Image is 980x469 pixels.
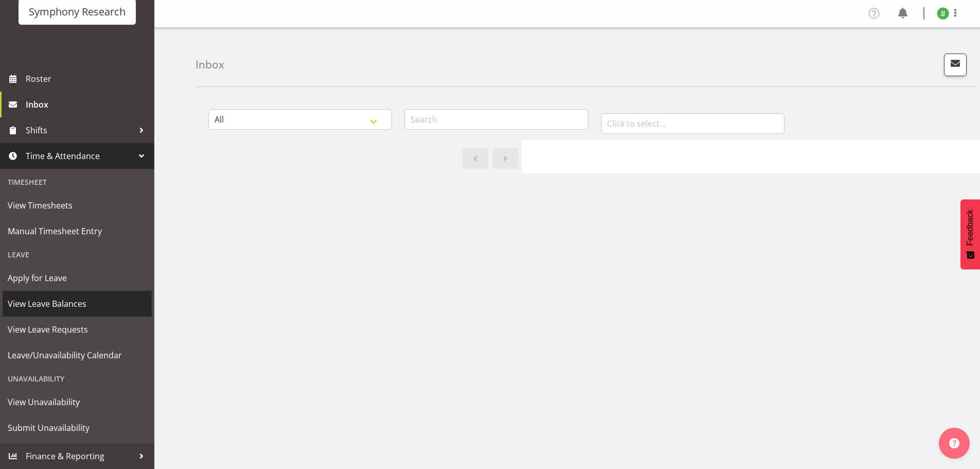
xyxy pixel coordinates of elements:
a: Leave/Unavailability Calendar [3,342,152,368]
span: Time & Attendance [26,148,134,164]
a: View Leave Requests [3,317,152,342]
div: Timesheet [3,171,152,193]
span: Shifts [26,123,134,138]
button: Feedback - Show survey [960,199,980,269]
span: Leave/Unavailability Calendar [8,348,147,363]
input: Search [404,109,588,130]
span: Inbox [26,97,149,112]
div: Unavailability [3,368,152,389]
div: Leave [3,244,152,265]
span: Feedback [966,210,975,246]
a: View Leave Balances [3,291,152,317]
input: Click to select... [601,113,785,134]
img: help-xxl-2.png [949,438,959,448]
span: Manual Timesheet Entry [8,223,147,239]
a: Previous page [462,148,488,169]
span: Apply for Leave [8,270,147,286]
img: joshua-joel11891.jpg [937,7,949,20]
div: Symphony Research [29,4,126,20]
span: Roster [26,71,149,86]
span: View Timesheets [8,198,147,213]
a: Next page [492,148,518,169]
h4: Inbox [195,59,224,71]
a: Apply for Leave [3,265,152,291]
span: View Leave Requests [8,322,147,337]
a: View Unavailability [3,389,152,415]
a: View Timesheets [3,193,152,218]
span: Finance & Reporting [26,448,134,464]
a: Manual Timesheet Entry [3,218,152,244]
span: Submit Unavailability [8,420,147,436]
a: Submit Unavailability [3,415,152,441]
span: View Unavailability [8,394,147,410]
span: View Leave Balances [8,296,147,311]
